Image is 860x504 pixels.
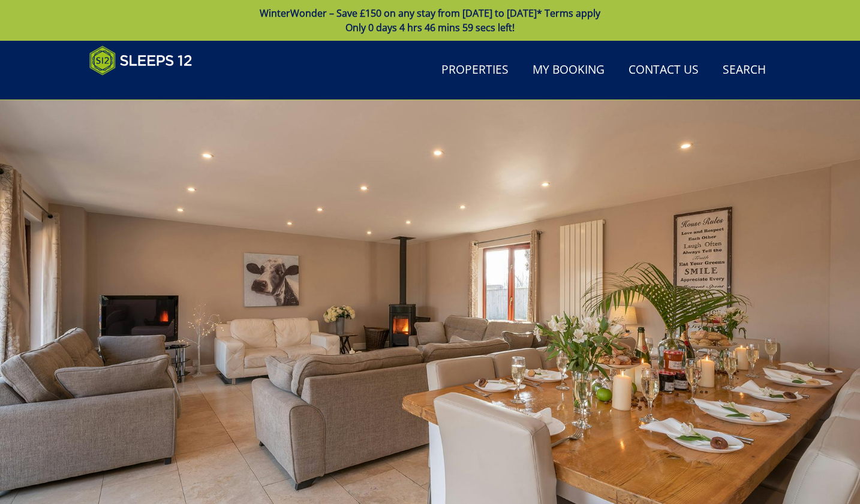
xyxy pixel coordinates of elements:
[624,57,703,84] a: Contact Us
[83,83,209,93] iframe: Customer reviews powered by Trustpilot
[718,57,771,84] a: Search
[528,57,609,84] a: My Booking
[89,46,193,76] img: Sleeps 12
[437,57,513,84] a: Properties
[345,21,515,34] span: Only 0 days 4 hrs 46 mins 59 secs left!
